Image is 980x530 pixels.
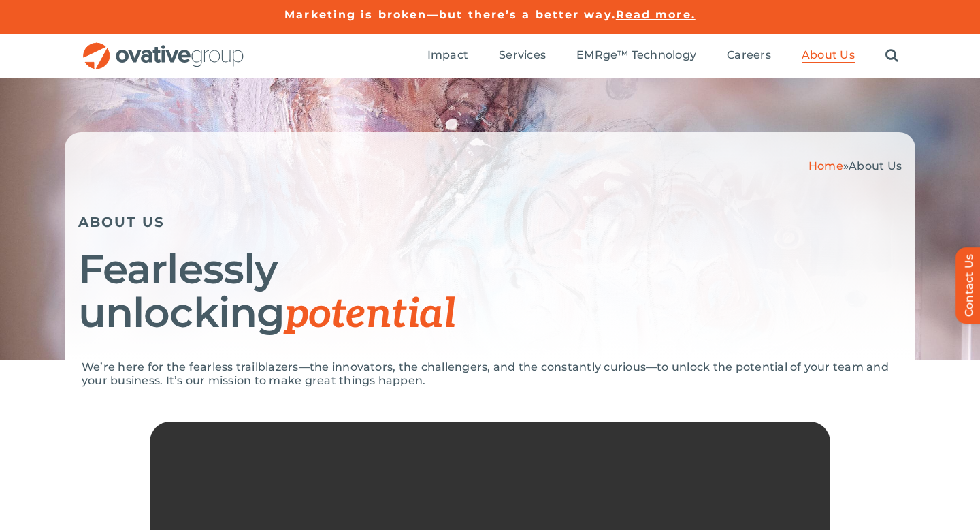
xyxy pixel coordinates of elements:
h5: ABOUT US [78,214,902,230]
a: Careers [727,48,771,63]
span: » [808,159,902,172]
a: Marketing is broken—but there’s a better way. [284,8,616,21]
a: Search [885,48,898,63]
p: We’re here for the fearless trailblazers—the innovators, the challengers, and the constantly curi... [82,360,898,388]
a: Services [499,48,546,63]
span: Careers [727,48,771,62]
span: Services [499,48,546,62]
nav: Menu [427,34,898,78]
span: potential [284,290,455,339]
span: About Us [802,48,855,62]
a: EMRge™ Technology [576,48,696,63]
span: About Us [849,159,902,172]
a: Impact [427,48,468,63]
h1: Fearlessly unlocking [78,247,902,337]
span: Impact [427,48,468,62]
a: About Us [802,48,855,63]
a: Read more. [616,8,696,21]
a: OG_Full_horizontal_RGB [82,41,245,54]
span: EMRge™ Technology [576,48,696,62]
a: Home [808,159,843,172]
